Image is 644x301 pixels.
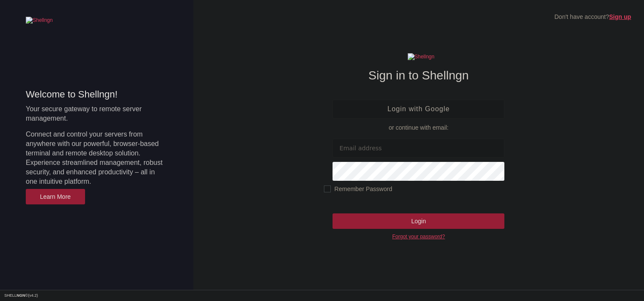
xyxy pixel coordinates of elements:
[4,294,38,298] span: SHELL ©
[554,13,631,21] div: Don't have account?
[28,293,38,298] span: 4.2.0
[333,100,504,119] a: Login with Google
[333,123,504,132] p: or continue with email:
[26,104,168,123] p: Your secure gateway to remote server management.
[26,189,85,204] a: Learn More
[333,139,504,158] input: Email address
[26,17,53,28] img: Shellngn
[408,53,435,65] img: Shellngn
[392,234,445,240] a: Forgot your password?
[17,293,25,298] b: NGN
[26,130,168,186] p: Connect and control your servers from anywhere with our powerful, browser-based terminal and remo...
[333,69,504,82] h3: Sign in to Shellngn
[26,89,168,100] h4: Welcome to Shellngn!
[609,13,631,20] a: Sign up
[333,213,504,229] input: Login
[324,185,392,193] span: Remember Password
